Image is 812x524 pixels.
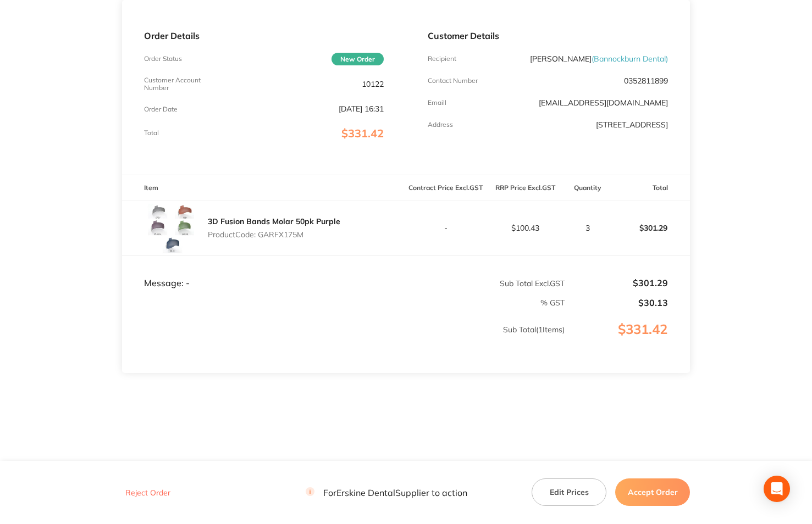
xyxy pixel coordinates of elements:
p: Sub Total ( 1 Items) [123,325,565,356]
p: Address [428,121,453,129]
th: RRP Price Excl. GST [485,175,565,200]
a: [EMAIL_ADDRESS][DOMAIN_NAME] [539,98,668,108]
td: Message: - [122,256,406,289]
p: - [406,224,485,232]
p: [STREET_ADDRESS] [596,120,668,129]
p: $301.29 [566,278,668,288]
p: Recipient [428,55,456,63]
p: [PERSON_NAME] [530,54,668,63]
th: Quantity [565,175,611,200]
th: Contract Price Excl. GST [406,175,485,200]
p: $331.42 [566,322,689,359]
p: $100.43 [486,224,565,232]
button: Reject Order [122,488,174,498]
p: Order Status [144,55,182,63]
span: New Order [332,53,384,65]
th: Item [122,175,406,200]
span: ( Bannockburn Dental ) [592,54,668,64]
p: % GST [123,298,565,307]
p: Emaill [428,99,446,107]
a: 3D Fusion Bands Molar 50pk Purple [208,216,340,226]
p: Customer Details [428,31,668,41]
p: 10122 [362,80,384,88]
span: $331.42 [341,126,384,140]
p: For Erskine Dental Supplier to action [306,487,467,498]
p: [DATE] 16:31 [339,104,384,113]
p: Customer Account Number [144,76,224,92]
th: Total [611,175,691,200]
button: Accept Order [615,478,690,506]
p: 3 [566,224,610,232]
p: Order Date [144,105,178,113]
img: bGcxaDMzYQ [144,200,199,255]
p: 0352811899 [624,76,668,85]
p: Product Code: GARFX175M [208,230,340,239]
p: $30.13 [566,298,668,308]
p: Order Details [144,31,384,41]
div: Open Intercom Messenger [764,476,790,502]
p: Total [144,129,159,137]
button: Edit Prices [532,478,606,506]
p: $301.29 [611,215,690,241]
p: Contact Number [428,77,478,85]
p: Sub Total Excl. GST [406,279,565,288]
